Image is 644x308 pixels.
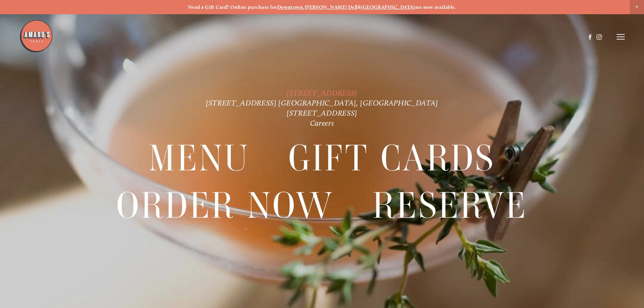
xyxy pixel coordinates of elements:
a: Reserve [373,182,528,229]
a: Downtown [277,4,303,10]
a: Menu [149,135,249,182]
strong: are now available. [415,4,456,10]
span: Gift Cards [288,135,495,182]
a: [GEOGRAPHIC_DATA] [361,4,415,10]
img: Amaro's Table [19,19,53,53]
a: Gift Cards [288,135,495,182]
a: [STREET_ADDRESS] [GEOGRAPHIC_DATA], [GEOGRAPHIC_DATA] [206,98,438,108]
strong: , [303,4,304,10]
a: [STREET_ADDRESS] [287,89,357,98]
a: [PERSON_NAME] Dell [305,4,358,10]
a: [STREET_ADDRESS] [287,109,357,118]
strong: Need a Gift Card? Online purchase for [188,4,277,10]
a: Careers [310,119,334,128]
span: Reserve [373,182,528,229]
span: Order Now [116,182,334,229]
a: Order Now [116,182,334,229]
strong: & [358,4,361,10]
span: Menu [149,135,249,182]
